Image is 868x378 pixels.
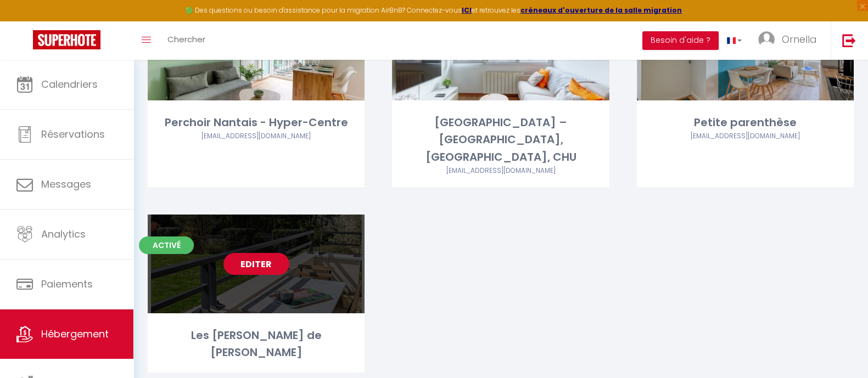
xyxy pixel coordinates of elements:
[750,21,831,60] a: ... Ornella
[159,21,214,60] a: Chercher
[139,236,194,254] span: Activé
[148,114,365,131] div: Perchoir Nantais - Hyper-Centre
[637,114,854,131] div: Petite parenthèse
[41,127,105,141] span: Réservations
[637,131,854,142] div: Airbnb
[167,33,205,45] span: Chercher
[758,31,775,48] img: ...
[782,32,817,46] span: Ornella
[41,277,93,291] span: Paiements
[223,253,289,275] a: Editer
[9,4,42,37] button: Ouvrir le widget de chat LiveChat
[41,77,98,91] span: Calendriers
[462,5,472,15] a: ICI
[148,327,365,362] div: Les [PERSON_NAME] de [PERSON_NAME]
[821,329,860,370] iframe: Chat
[148,131,365,142] div: Airbnb
[33,30,100,49] img: Super Booking
[392,166,609,176] div: Airbnb
[520,5,682,15] a: créneaux d'ouverture de la salle migration
[392,114,609,166] div: [GEOGRAPHIC_DATA] – [GEOGRAPHIC_DATA], [GEOGRAPHIC_DATA], CHU
[642,31,719,50] button: Besoin d'aide ?
[41,227,86,241] span: Analytics
[41,327,109,341] span: Hébergement
[842,33,856,47] img: logout
[41,177,91,191] span: Messages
